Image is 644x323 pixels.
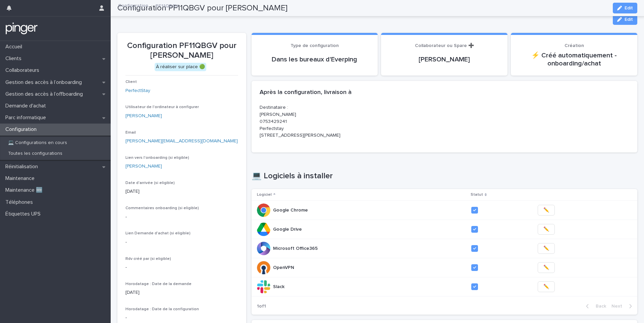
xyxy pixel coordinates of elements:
[538,281,555,292] button: ✏️
[273,206,309,213] p: Google Chrome
[415,43,474,48] span: Collaborateur ou Spare ➕
[125,314,238,321] p: -
[3,44,28,50] p: Accueil
[3,91,88,97] p: Gestion des accès à l’offboarding
[125,188,238,195] p: [DATE]
[538,243,555,254] button: ✏️
[125,214,238,221] p: -
[252,239,638,258] tr: Microsoft Office365Microsoft Office365 ✏️
[471,191,483,198] p: Statut
[538,224,555,235] button: ✏️
[125,105,199,109] span: Utilisateur de l'ordinateur à configurer
[3,187,48,193] p: Maintenance 🆕
[273,264,296,271] p: OpenVPN
[125,206,199,210] span: Commentaires onboarding (si eligible)
[257,191,272,198] p: Logiciel
[252,258,638,277] tr: OpenVPNOpenVPN ✏️
[252,277,638,296] tr: SlackSlack ✏️
[125,163,162,170] a: [PERSON_NAME]
[125,257,171,261] span: Rdv créé par (si eligible)
[252,298,271,315] p: 1 of 1
[156,2,178,9] p: PF11QBGV
[3,103,51,109] p: Demande d'achat
[592,304,606,309] span: Back
[389,55,499,63] p: [PERSON_NAME]
[260,55,370,63] p: Dans les bureaux d'Everping
[543,264,549,271] span: ✏️
[538,262,555,273] button: ✏️
[5,22,38,35] img: mTgBEunGTSyRkCgitkcU
[118,1,148,9] a: Configuration
[125,87,150,94] a: PerfectStay
[125,156,189,160] span: Lien vers l'onboarding (si eligible)
[125,307,199,311] span: Horodatage : Date de la configuration
[543,245,549,252] span: ✏️
[260,104,377,139] p: Destinataire : [PERSON_NAME] 0753429241 Perfectstay [STREET_ADDRESS][PERSON_NAME]
[125,239,238,246] p: -
[125,112,162,120] a: [PERSON_NAME]
[543,226,549,233] span: ✏️
[3,114,51,121] p: Parc informatique
[543,207,549,214] span: ✏️
[625,17,633,22] span: Edit
[252,220,638,239] tr: Google DriveGoogle Drive ✏️
[3,151,68,156] p: Toutes les configurations
[125,231,191,235] span: Lien Demande d'achat (si eligible)
[543,283,549,290] span: ✏️
[290,43,339,48] span: Type de configuration
[125,181,175,185] span: Date d'arrivée (si eligible)
[125,131,136,135] span: Email
[273,283,286,290] p: Slack
[3,164,43,170] p: Réinitialisation
[125,282,192,286] span: Horodatage : Date de la demande
[538,205,555,216] button: ✏️
[3,140,72,146] p: 💻 Configurations en cours
[613,14,637,25] button: Edit
[273,244,319,251] p: Microsoft Office365
[3,67,45,74] p: Collaborateurs
[155,63,206,71] div: À réaliser sur place 🟢
[252,201,638,220] tr: Google ChromeGoogle Chrome ✏️
[611,304,626,309] span: Next
[125,41,238,60] p: Configuration PF11QBGV pour [PERSON_NAME]
[260,89,352,96] h2: Après la configuration, livraison à
[3,211,46,217] p: Étiquettes UPS
[125,139,238,143] a: [PERSON_NAME][EMAIL_ADDRESS][DOMAIN_NAME]
[273,225,303,232] p: Google Drive
[3,199,38,205] p: Téléphones
[252,171,638,181] h1: 💻 Logiciels à installer
[3,55,27,62] p: Clients
[3,126,42,133] p: Configuration
[125,289,238,296] p: [DATE]
[125,80,137,84] span: Client
[519,51,629,67] p: ⚡ Créé automatiquement - onboarding/achat
[3,175,40,182] p: Maintenance
[581,303,609,309] button: Back
[609,303,637,309] button: Next
[125,264,238,271] p: -
[3,79,87,86] p: Gestion des accès à l’onboarding
[565,43,584,48] span: Création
